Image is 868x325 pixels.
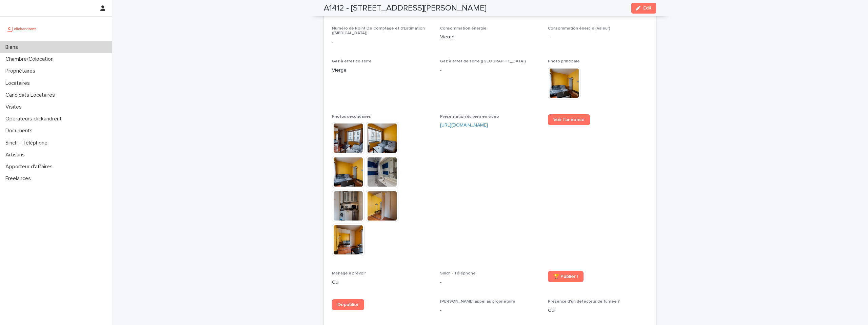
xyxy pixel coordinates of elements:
p: Oui [548,307,648,314]
span: Ménage à prévoir [332,271,366,275]
p: Locataires [3,80,35,87]
a: Voir l'annonce [548,114,590,125]
p: Vierge [332,67,432,74]
span: Sinch - Téléphone [440,271,476,275]
p: Documents [3,128,38,134]
span: Dépublier [337,302,359,307]
span: Photo principale [548,59,580,63]
span: Consommation énergie (Valeur) [548,26,610,31]
span: 🏆 Publier ! [553,274,578,279]
p: Oui [332,279,432,286]
a: [URL][DOMAIN_NAME] [440,123,488,128]
p: - [548,34,648,41]
span: Présence d'un détecteur de fumée ? [548,300,620,304]
p: - [332,39,432,46]
span: [PERSON_NAME] appel au propriétaire [440,300,515,304]
span: Voir l'annonce [553,117,585,122]
button: Edit [631,3,656,14]
p: Apporteur d'affaires [3,164,58,170]
p: Sinch - Téléphone [3,140,53,146]
img: UCB0brd3T0yccxBKYDjQ [5,22,38,36]
p: Freelances [3,175,36,182]
span: Edit [643,6,652,11]
p: Operateurs clickandrent [3,116,67,122]
p: Vierge [440,34,540,41]
span: Photos secondaires [332,115,371,119]
p: Biens [3,44,23,51]
p: Visites [3,104,27,110]
p: - [440,67,540,74]
span: Présentation du bien en vidéo [440,115,499,119]
span: Consommation énergie [440,26,487,31]
p: Candidats Locataires [3,92,60,98]
span: Gaz à effet de serre ([GEOGRAPHIC_DATA]) [440,59,526,63]
p: - [440,307,540,314]
p: - [440,279,540,286]
span: Gaz à effet de serre [332,59,372,63]
p: Artisans [3,152,30,158]
p: Propriétaires [3,68,41,74]
a: Dépublier [332,299,364,310]
span: Numéro de Point De Comptage et d'Estimation ([MEDICAL_DATA]) [332,26,425,35]
p: Chambre/Colocation [3,56,59,62]
a: 🏆 Publier ! [548,271,584,282]
h2: A1412 - [STREET_ADDRESS][PERSON_NAME] [324,3,487,13]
